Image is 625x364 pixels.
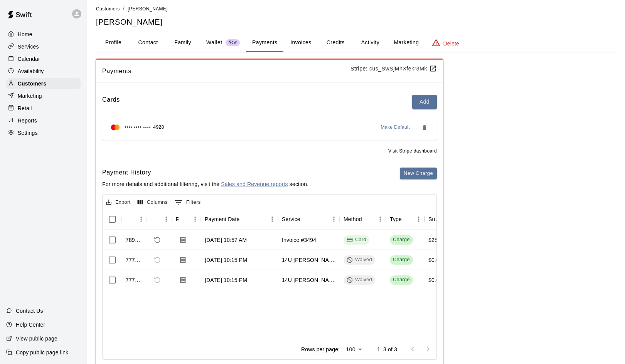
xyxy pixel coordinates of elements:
[283,34,318,52] button: Invoices
[126,276,143,284] div: 777995
[104,196,133,208] button: Export
[18,92,42,100] p: Marketing
[428,208,441,230] div: Subtotal
[18,55,40,63] p: Calendar
[6,29,81,40] a: Home
[399,148,437,154] a: Stripe dashboard
[160,213,172,225] button: Menu
[282,276,336,284] div: 14U Duran-Mendez Fall 2025
[16,335,57,342] p: View public page
[96,5,616,13] nav: breadcrumb
[151,214,162,225] button: Sort
[369,65,437,72] a: cus_SwSjMhXfekr3Mk
[176,233,190,247] button: Download Receipt
[205,276,247,284] div: Aug 26, 2025 at 10:15 PM
[172,208,201,230] div: Receipt
[102,180,308,188] p: For more details and additional filtering, visit the section.
[386,208,425,230] div: Type
[151,253,164,267] span: Refund payment
[135,213,147,225] button: Menu
[6,41,81,52] a: Services
[226,40,240,45] span: New
[16,307,43,315] p: Contact Us
[6,65,81,77] a: Availability
[347,276,372,283] div: Waived
[343,344,365,355] div: 100
[96,6,120,12] span: Customers
[176,208,179,230] div: Receipt
[151,233,164,247] span: Refund payment
[428,276,442,284] div: $0.00
[147,208,172,230] div: Refund
[282,236,316,244] div: Invoice #3494
[413,213,425,225] button: Menu
[201,208,278,230] div: Payment Date
[173,196,203,208] button: Show filters
[126,236,143,244] div: 789798
[6,127,81,139] a: Settings
[126,256,143,264] div: 777996
[412,95,437,109] button: Add
[240,214,251,225] button: Sort
[344,208,362,230] div: Method
[387,34,425,52] button: Marketing
[378,121,413,134] button: Make Default
[189,213,201,225] button: Menu
[102,66,350,76] span: Payments
[108,124,122,131] img: Credit card brand logo
[16,349,68,356] p: Copy public page link
[16,321,45,329] p: Help Center
[151,273,164,287] span: Refund payment
[18,104,32,112] p: Retail
[96,34,616,52] div: basic tabs example
[102,95,120,109] h6: Cards
[353,34,387,52] button: Activity
[165,34,200,52] button: Family
[246,34,283,52] button: Payments
[206,39,222,47] p: Wallet
[6,115,81,126] div: Reports
[428,256,442,264] div: $0.00
[381,124,410,131] span: Make Default
[18,30,32,38] p: Home
[179,214,189,225] button: Sort
[6,102,81,114] a: Retail
[347,236,366,243] div: Card
[266,213,278,225] button: Menu
[340,208,386,230] div: Method
[318,34,353,52] button: Credits
[153,124,164,131] span: 4928
[205,256,247,264] div: Aug 26, 2025 at 10:15 PM
[18,117,37,124] p: Reports
[6,90,81,102] a: Marketing
[390,208,402,230] div: Type
[282,256,336,264] div: 14U Duran-Mendez Fall 2025
[402,214,413,225] button: Sort
[418,121,431,134] button: Remove
[176,253,190,267] button: Download Receipt
[393,276,410,283] div: Charge
[96,34,131,52] button: Profile
[6,78,81,89] a: Customers
[393,256,410,263] div: Charge
[377,346,397,353] p: 1–3 of 3
[221,181,288,187] a: Sales and Revenue reports
[400,168,437,179] button: New Charge
[126,214,136,225] button: Sort
[282,208,300,230] div: Service
[300,214,311,225] button: Sort
[428,236,448,244] div: $250.00
[6,53,81,65] a: Calendar
[18,80,46,87] p: Customers
[278,208,340,230] div: Service
[131,34,165,52] button: Contact
[388,148,437,155] span: Visit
